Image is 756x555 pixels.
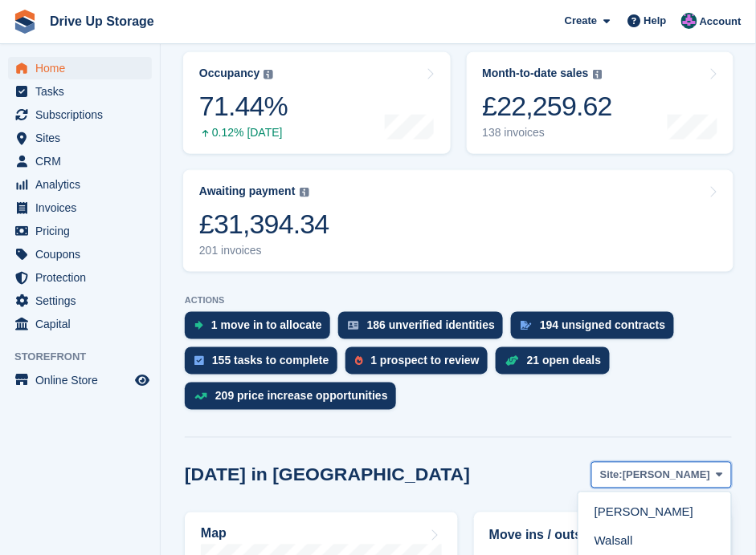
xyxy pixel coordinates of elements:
[35,243,132,265] span: Coupons
[215,390,388,403] div: 209 price increase opportunities
[540,319,665,332] div: 194 unsigned contracts
[14,349,160,365] span: Storefront
[185,347,345,383] a: 155 tasks to complete
[591,462,732,488] button: Site: [PERSON_NAME]
[467,52,734,154] a: Month-to-date sales £22,259.62 138 invoices
[133,371,152,390] a: Preview store
[348,321,359,330] img: verify_identity-adf6edd0f0f0b5bbfe63781bf79b02c33cf7c696d77639b501bdc392416b5a36.svg
[8,57,152,79] a: menu
[8,196,152,219] a: menu
[35,150,132,172] span: CRM
[496,347,618,383] a: 21 open deals
[355,356,363,366] img: prospect-51fa495bee0391a8d652442698ab0144808aea92771e9ea1ae160a38d050c398.svg
[8,173,152,196] a: menu
[35,103,132,126] span: Subscriptions
[8,103,152,126] a: menu
[211,319,322,332] div: 1 move in to allocate
[199,244,329,257] div: 201 invoices
[35,313,132,335] span: Capital
[199,90,288,123] div: 71.44%
[194,356,204,366] img: task-75834270c22a3079a89374b754ae025e5fb1db73e45f91037f5363f120a921f8.svg
[8,220,152,242] a: menu
[700,14,742,30] span: Account
[483,126,613,140] div: 138 invoices
[43,8,161,34] a: Drive Up Storage
[199,126,288,140] div: 0.12% [DATE]
[35,196,132,219] span: Invoices
[527,354,602,367] div: 21 open deals
[35,173,132,196] span: Analytics
[483,67,589,80] div: Month-to-date sales
[8,313,152,335] a: menu
[644,13,667,29] span: Help
[8,80,152,103] a: menu
[338,312,512,347] a: 186 unverified identities
[511,312,681,347] a: 194 unsigned contracts
[185,312,338,347] a: 1 move in to allocate
[35,57,132,79] span: Home
[35,266,132,289] span: Protection
[194,393,207,400] img: price_increase_opportunities-93ffe204e8149a01c8c9dc8f82e8f89637d9d84a8eef4429ea346261dce0b2c0.svg
[505,355,519,367] img: deal-1b604bf984904fb50ccaf53a9ad4b4a5d6e5aea283cecdc64d6e3604feb123c2.svg
[367,319,496,332] div: 186 unverified identities
[185,383,404,418] a: 209 price increase opportunities
[212,354,329,367] div: 155 tasks to complete
[183,170,734,272] a: Awaiting payment £31,394.34 201 invoices
[8,290,152,312] a: menu
[8,369,152,391] a: menu
[8,127,152,149] a: menu
[600,468,623,484] span: Site:
[13,10,37,34] img: stora-icon-8386f47178a22dfd0bd8f6a31ec36ba5ce8667c1dd55bd0f319d3a0aa187defe.svg
[681,13,697,29] img: Andy
[35,220,132,242] span: Pricing
[489,526,717,545] h2: Move ins / outs
[35,127,132,149] span: Sites
[183,52,451,154] a: Occupancy 71.44% 0.12% [DATE]
[483,90,613,123] div: £22,259.62
[35,290,132,312] span: Settings
[521,321,532,330] img: contract_signature_icon-13c848040528278c33f63329250d36e43548de30e8caae1d1a13099fd9432cc5.svg
[264,70,273,79] img: icon-info-grey-7440780725fd019a000dd9b08b2336e03edf1995a4989e88bcd33f0948082b44.svg
[199,208,329,241] div: £31,394.34
[345,347,496,383] a: 1 prospect to review
[199,184,296,198] div: Awaiting payment
[300,188,309,197] img: icon-info-grey-7440780725fd019a000dd9b08b2336e03edf1995a4989e88bcd33f0948082b44.svg
[8,243,152,265] a: menu
[185,295,732,306] p: ACTIONS
[199,67,259,80] div: Occupancy
[8,266,152,289] a: menu
[201,527,227,541] h2: Map
[35,80,132,103] span: Tasks
[593,70,603,79] img: icon-info-grey-7440780725fd019a000dd9b08b2336e03edf1995a4989e88bcd33f0948082b44.svg
[194,321,203,330] img: move_ins_to_allocate_icon-fdf77a2bb77ea45bf5b3d319d69a93e2d87916cf1d5bf7949dd705db3b84f3ca.svg
[371,354,480,367] div: 1 prospect to review
[35,369,132,391] span: Online Store
[8,150,152,172] a: menu
[185,464,470,486] h2: [DATE] in [GEOGRAPHIC_DATA]
[585,499,725,528] a: [PERSON_NAME]
[565,13,597,29] span: Create
[623,468,710,484] span: [PERSON_NAME]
